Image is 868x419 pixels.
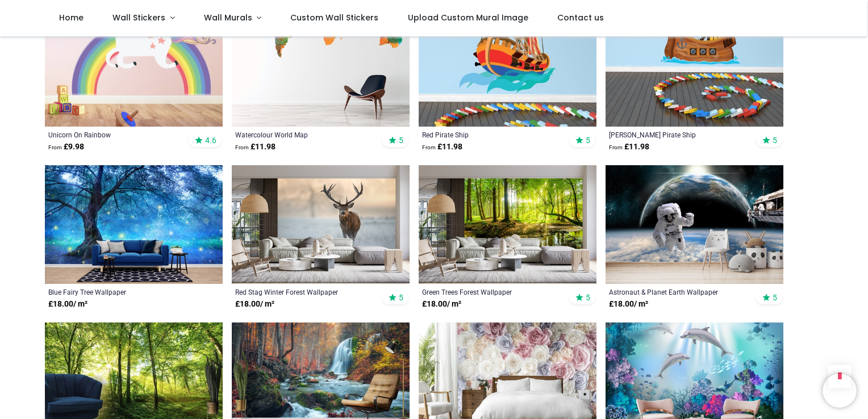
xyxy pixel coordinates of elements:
span: From [422,144,436,150]
span: Wall Murals [204,12,252,23]
img: Astronaut & Planet Earth Wall Mural Wallpaper [606,165,783,284]
span: From [48,144,62,150]
strong: £ 11.98 [235,141,276,153]
strong: £ 11.98 [609,141,649,153]
span: 5 [586,292,590,303]
span: From [609,144,623,150]
a: Red Pirate Ship [422,130,559,139]
strong: £ 18.00 / m² [609,299,648,310]
span: Upload Custom Mural Image [408,12,528,23]
span: 5 [773,292,777,303]
span: 5 [773,135,777,145]
span: 5 [399,135,403,145]
strong: £ 18.00 / m² [422,299,461,310]
img: Green Trees Forest Wall Mural Wallpaper [419,165,596,284]
strong: £ 11.98 [422,141,462,153]
strong: £ 18.00 / m² [235,299,274,310]
span: Custom Wall Stickers [290,12,378,23]
a: Unicorn On Rainbow [48,130,185,139]
img: Blue Fairy Tree Wall Mural Wallpaper [45,165,223,284]
img: Red Stag Winter Forest Wall Mural Wallpaper [232,165,410,284]
a: [PERSON_NAME] Pirate Ship [609,130,746,139]
span: 5 [399,292,403,303]
strong: £ 9.98 [48,141,84,153]
span: From [235,144,249,150]
a: Astronaut & Planet Earth Wallpaper [609,287,746,296]
a: Blue Fairy Tree Wallpaper [48,287,185,296]
a: Red Stag Winter Forest Wallpaper [235,287,372,296]
a: Watercolour World Map [235,130,372,139]
a: Green Trees Forest Wallpaper [422,287,559,296]
iframe: Brevo live chat [823,374,857,408]
span: Contact us [557,12,604,23]
span: Home [59,12,84,23]
span: 5 [586,135,590,145]
strong: £ 18.00 / m² [48,299,87,310]
span: 4.6 [205,135,216,145]
span: Wall Stickers [112,12,165,23]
